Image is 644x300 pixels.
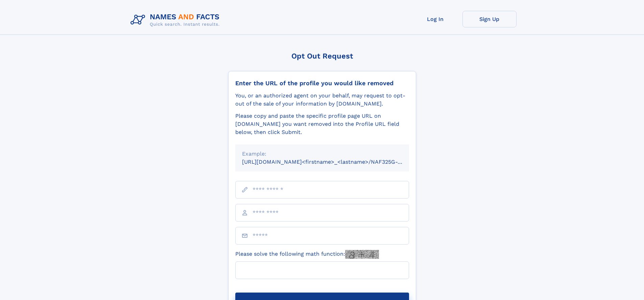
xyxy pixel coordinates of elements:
[235,92,409,108] div: You, or an authorized agent on your behalf, may request to opt-out of the sale of your informatio...
[235,112,409,136] div: Please copy and paste the specific profile page URL on [DOMAIN_NAME] you want removed into the Pr...
[242,159,422,165] small: [URL][DOMAIN_NAME]<firstname>_<lastname>/NAF325G-xxxxxxxx
[242,150,402,158] div: Example:
[462,11,517,27] a: Sign Up
[128,11,225,29] img: Logo Names and Facts
[228,52,416,60] div: Opt Out Request
[408,11,462,27] a: Log In
[235,250,379,259] label: Please solve the following math function:
[235,79,409,87] div: Enter the URL of the profile you would like removed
